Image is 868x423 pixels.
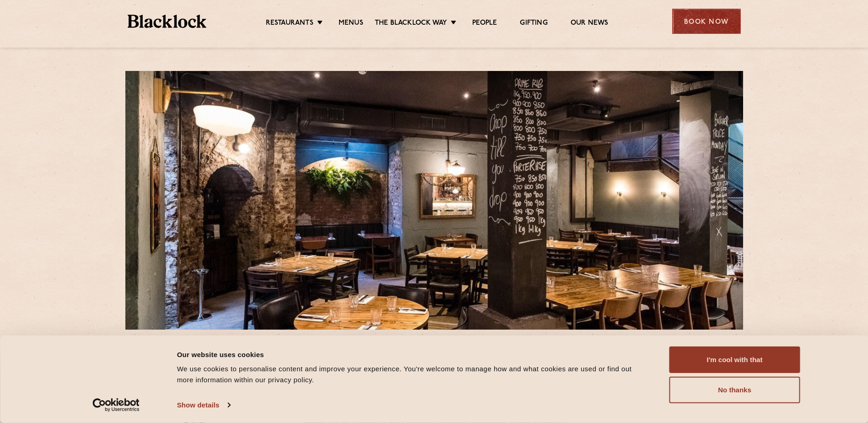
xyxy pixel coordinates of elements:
a: The Blacklock Way [375,19,447,29]
a: Our News [571,19,609,29]
div: Book Now [672,9,741,34]
img: BL_Textured_Logo-footer-cropped.svg [128,15,207,28]
a: Show details [177,398,230,412]
a: Restaurants [266,19,313,29]
button: No thanks [669,377,800,403]
button: I'm cool with that [669,347,800,373]
a: Gifting [520,19,547,29]
div: Our website uses cookies [177,349,649,360]
a: Menus [339,19,363,29]
div: We use cookies to personalise content and improve your experience. You're welcome to manage how a... [177,363,649,385]
a: People [472,19,497,29]
a: Usercentrics Cookiebot - opens in a new window [76,398,156,412]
